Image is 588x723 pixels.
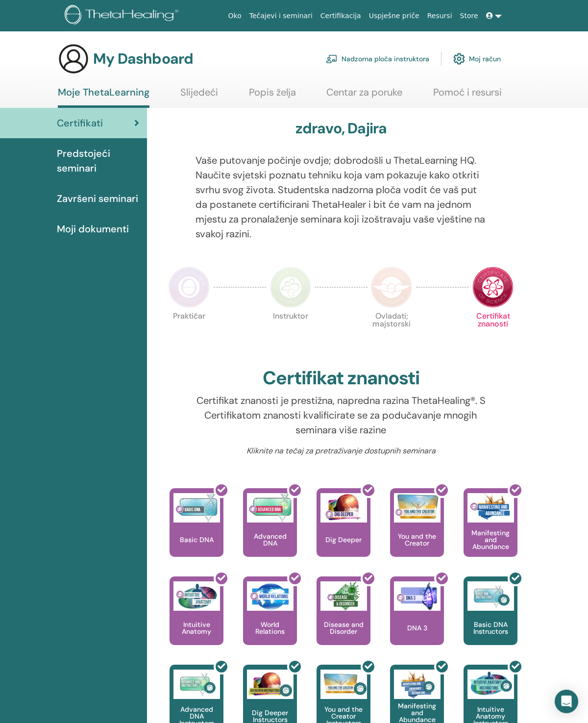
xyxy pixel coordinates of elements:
p: Vaše putovanje počinje ovdje; dobrodošli u ThetaLearning HQ. Naučite svjetski poznatu tehniku koj... [196,153,487,241]
a: Nadzorna ploča instruktora [326,48,429,70]
img: generic-user-icon.jpg [58,43,89,75]
img: World Relations [247,581,294,611]
p: Certifikat znanosti [472,312,514,353]
img: Master [371,267,412,308]
a: Slijedeći [180,86,218,105]
img: Dig Deeper Instructors [247,670,294,699]
a: Basic DNA Instructors Basic DNA Instructors [464,576,517,665]
a: Centar za poruke [326,86,402,105]
p: Manifesting and Abundance [464,529,517,550]
span: Predstojeći seminari [57,146,139,175]
img: Basic DNA [173,493,220,523]
a: Uspješne priče [365,7,423,25]
a: Store [456,7,482,25]
img: Advanced DNA Instructors [173,670,220,699]
img: You and the Creator [394,493,441,520]
img: Intuitive Anatomy Instructors [467,670,514,699]
img: Dig Deeper [320,493,367,523]
img: Basic DNA Instructors [467,581,514,611]
a: Disease and Disorder Disease and Disorder [317,576,370,665]
a: Dig Deeper Dig Deeper [317,488,370,576]
p: You and the Creator [390,533,444,547]
a: Manifesting and Abundance Manifesting and Abundance [464,488,517,576]
a: Tečajevi i seminari [245,7,317,25]
a: Oko [224,7,245,25]
a: Moje ThetaLearning [58,86,149,108]
p: Praktičar [169,312,210,353]
img: Manifesting and Abundance Instructors [394,670,441,699]
p: Ovladati; majstorski [371,312,412,353]
a: Advanced DNA Advanced DNA [243,488,297,576]
p: Dig Deeper Instructors [243,709,297,723]
img: Advanced DNA [247,493,294,523]
a: World Relations World Relations [243,576,297,665]
a: You and the Creator You and the Creator [390,488,444,576]
span: Moji dokumenti [57,222,129,236]
span: Certifikati [57,116,103,130]
p: Instruktor [270,312,311,353]
a: Basic DNA Basic DNA [170,488,223,576]
img: Instructor [270,267,311,308]
div: Open Intercom Messenger [555,690,578,713]
img: Certificate of Science [472,267,514,308]
a: Moj račun [453,48,501,70]
img: Manifesting and Abundance [467,493,514,523]
p: Kliknite na tečaj za pretraživanje dostupnih seminara [196,445,487,457]
img: DNA 3 [394,581,441,611]
h3: zdravo, Dajira [295,120,387,137]
a: Popis želja [249,86,296,105]
p: Certifikat znanosti je prestižna, napredna razina ThetaHealing®. S Certifikatom znanosti kvalific... [196,393,487,437]
img: You and the Creator Instructors [320,670,367,699]
p: Dig Deeper [321,536,366,543]
a: Intuitive Anatomy Intuitive Anatomy [170,576,223,665]
a: Resursi [423,7,456,25]
a: Certifikacija [317,7,365,25]
p: World Relations [243,621,297,635]
p: Advanced DNA [243,533,297,547]
h3: My Dashboard [93,50,193,68]
img: Intuitive Anatomy [173,581,220,611]
p: Intuitive Anatomy [170,621,223,635]
p: Disease and Disorder [317,621,370,635]
img: logo.png [65,5,182,27]
img: Practitioner [169,267,210,308]
img: Disease and Disorder [320,581,367,611]
a: DNA 3 DNA 3 [390,576,444,665]
span: Završeni seminari [57,191,138,206]
h2: Certifikat znanosti [263,367,420,390]
img: cog.svg [453,50,465,67]
a: Pomoć i resursi [433,86,502,105]
p: Basic DNA Instructors [464,621,517,635]
img: chalkboard-teacher.svg [326,54,338,63]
